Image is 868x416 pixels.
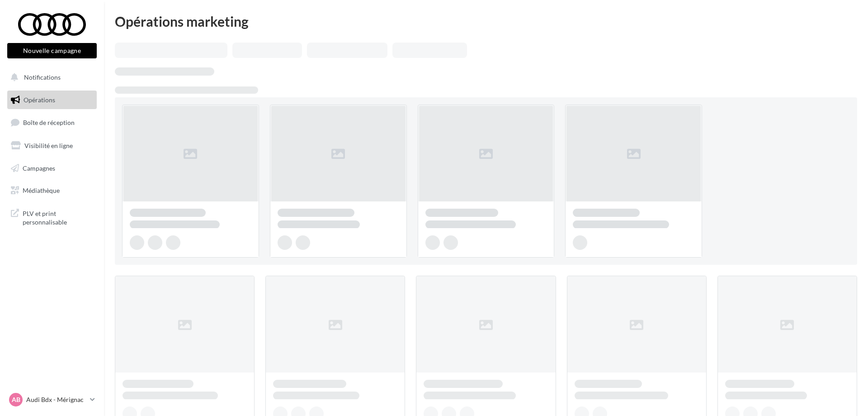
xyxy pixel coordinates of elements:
a: Opérations [5,91,99,110]
a: Médiathèque [5,181,99,200]
button: Nouvelle campagne [7,43,97,58]
a: Visibilité en ligne [5,136,99,155]
span: Boîte de réception [23,119,75,126]
button: Notifications [5,68,95,87]
span: AB [12,395,20,404]
span: Campagnes [23,164,55,172]
span: PLV et print personnalisable [23,207,93,227]
a: Boîte de réception [5,113,99,132]
p: Audi Bdx - Mérignac [26,395,86,404]
a: Campagnes [5,159,99,178]
span: Notifications [24,73,61,81]
a: PLV et print personnalisable [5,204,99,230]
span: Visibilité en ligne [24,142,73,149]
span: Opérations [24,96,55,104]
div: Opérations marketing [115,14,857,28]
span: Médiathèque [23,186,60,194]
a: AB Audi Bdx - Mérignac [7,391,97,408]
